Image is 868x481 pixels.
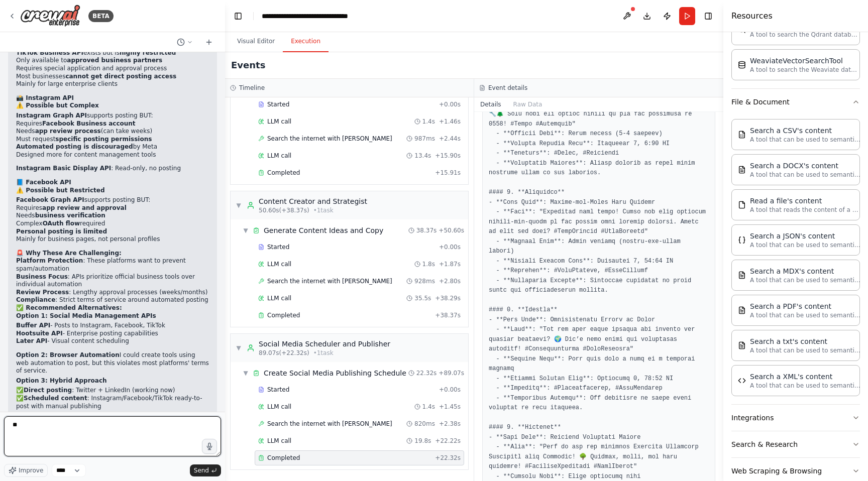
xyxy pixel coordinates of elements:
strong: 🚨 Why These Are Challenging: [16,250,122,257]
strong: Option 2: Browser Automation [16,351,120,358]
li: : APIs prioritize official business tools over individual automation [16,273,209,289]
strong: ✅ Recommended Alternatives: [16,304,122,311]
span: LLM call [267,117,291,126]
h2: Events [231,58,265,72]
p: A tool that reads the content of a file. To use this tool, provide a 'file_path' parameter with t... [750,206,860,214]
span: Send [194,466,209,474]
span: 35.5s [414,294,431,302]
h3: Timeline [239,84,265,92]
span: ▼ [236,201,242,209]
p: A tool that can be used to semantic search a query from a txt's content. [750,346,860,354]
strong: Instagram Basic Display API [16,165,111,172]
span: • 1 task [313,206,334,214]
button: Start a new chat [201,36,217,48]
p: A tool that can be used to semantic search a query from a MDX's content. [750,276,860,284]
li: Requires [16,120,209,128]
h3: Event details [488,84,527,92]
span: 1.4s [422,117,435,126]
span: LLM call [267,294,291,302]
li: ✅ : Twitter + LinkedIn (working now) [16,387,209,395]
span: 1.8s [422,260,435,268]
li: Requires special application and approval process [16,65,209,73]
strong: Personal posting is limited [16,228,107,235]
li: supports posting BUT: [16,112,209,159]
span: LLM call [267,437,291,445]
li: by Meta [16,143,209,151]
span: LLM call [267,152,291,160]
span: + 2.44s [439,135,461,143]
span: ▼ [236,344,242,352]
div: Search a DOCX's content [750,161,860,171]
strong: ⚠️ Possible but Restricted [16,187,105,194]
img: MDXSearchTool [738,271,746,279]
strong: Option 3: Hybrid Approach [16,377,107,384]
li: Most businesses [16,73,209,81]
strong: highly restricted [120,49,176,56]
strong: approved business partners [67,57,162,64]
span: + 38.29s [435,294,461,302]
li: : Lengthy approval processes (weeks/months) [16,289,209,297]
button: Raw Data [507,97,549,111]
span: + 0.00s [439,243,461,251]
span: Started [267,243,289,251]
li: - Posts to Instagram, Facebook, TikTok [16,322,209,330]
span: • 1 task [313,349,334,357]
span: Completed [267,169,300,177]
img: DOCXSearchTool [738,166,746,174]
img: CSVSearchTool [738,131,746,139]
div: Search a CSV's content [750,126,860,136]
div: Search a PDF's content [750,301,860,311]
span: ▼ [243,226,249,234]
span: LLM call [267,260,291,268]
button: Search & Research [731,431,860,457]
strong: OAuth flow [43,220,80,227]
li: : These platforms want to prevent spam/automation [16,257,209,273]
p: A tool that can be used to semantic search a query from a PDF's content. [750,311,860,319]
img: TXTSearchTool [738,341,746,349]
strong: TikTok Business API [16,49,83,56]
li: - Visual content scheduling [16,337,209,345]
span: 987ms [414,135,435,143]
span: + 50.60s [439,226,464,234]
img: JSONSearchTool [738,236,746,244]
div: Search a MDX's content [750,266,860,276]
span: 820ms [414,420,435,428]
strong: Hootsuite API [16,330,63,337]
li: Only available to [16,57,209,65]
span: Search the internet with [PERSON_NAME] [267,420,392,428]
h4: Resources [731,10,773,22]
span: 50.60s (+38.37s) [259,206,309,214]
span: 38.37s [416,226,437,234]
strong: app review process [35,128,101,135]
p: A tool that can be used to semantic search a query from a DOCX's content. [750,171,860,179]
strong: app review and approval [42,204,127,211]
li: Needs (can take weeks) [16,128,209,136]
li: : Strict terms of service around automated posting [16,296,209,304]
span: 19.8s [414,437,431,445]
span: LLM call [267,403,291,411]
span: + 38.37s [435,311,461,319]
strong: Facebook Business account [42,120,136,127]
img: WeaviateVectorSearchTool [738,61,746,69]
li: supports posting BUT: [16,196,209,244]
div: WeaviateVectorSearchTool [750,56,860,66]
span: 13.4s [414,152,431,160]
div: Read a file's content [750,196,860,206]
span: + 15.91s [435,169,461,177]
strong: Compliance [16,296,55,303]
strong: 📘 Facebook API [16,179,71,186]
span: + 22.32s [435,454,461,462]
div: Social Media Scheduler and Publisher [259,339,390,349]
li: Needs [16,212,209,220]
span: + 2.38s [439,420,461,428]
span: Search the internet with [PERSON_NAME] [267,277,392,285]
img: XMLSearchTool [738,377,746,385]
span: 89.07s (+22.32s) [259,349,309,357]
li: Complex required [16,220,209,228]
strong: Scheduled content [24,395,87,402]
strong: cannot get direct posting access [65,73,176,80]
strong: Direct posting [24,387,72,394]
span: Started [267,100,289,108]
button: Send [190,464,221,476]
li: Mainly for large enterprise clients [16,80,209,88]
